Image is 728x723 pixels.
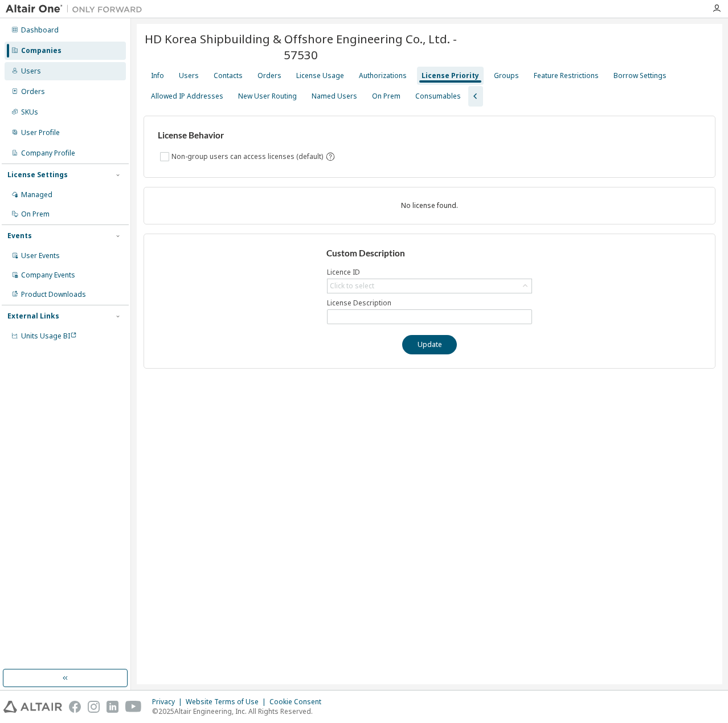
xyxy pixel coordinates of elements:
[6,3,148,15] img: Altair One
[402,335,457,354] button: Update
[21,26,59,35] div: Dashboard
[21,190,52,199] div: Managed
[422,71,479,80] div: License Priority
[21,128,60,137] div: User Profile
[214,71,243,80] div: Contacts
[7,231,32,240] div: Events
[21,290,86,299] div: Product Downloads
[359,71,407,80] div: Authorizations
[21,46,62,55] div: Companies
[614,71,666,80] div: Borrow Settings
[152,697,186,706] div: Privacy
[88,701,100,713] img: instagram.svg
[21,108,38,117] div: SKUs
[7,312,59,321] div: External Links
[144,31,458,63] span: HD Korea Shipbuilding & Offshore Engineering Co., Ltd. - 57530
[415,92,461,101] div: Consumables
[151,92,223,101] div: Allowed IP Addresses
[372,92,400,101] div: On Prem
[158,201,701,210] div: No license found.
[21,251,60,260] div: User Events
[269,697,328,706] div: Cookie Consent
[327,299,532,308] label: License Description
[21,331,77,341] span: Units Usage BI
[158,130,334,141] h3: License Behavior
[7,170,68,179] div: License Settings
[325,152,336,162] svg: By default any user not assigned to any group can access any license. Turn this setting off to di...
[152,706,328,716] p: © 2025 Altair Engineering, Inc. All Rights Reserved.
[326,248,533,259] h3: Custom Description
[327,268,532,277] label: Licence ID
[21,271,75,280] div: Company Events
[330,281,374,291] div: Click to select
[186,697,269,706] div: Website Terms of Use
[21,149,75,158] div: Company Profile
[328,279,531,293] div: Click to select
[534,71,599,80] div: Feature Restrictions
[21,87,45,96] div: Orders
[21,67,41,76] div: Users
[257,71,281,80] div: Orders
[21,210,50,219] div: On Prem
[494,71,519,80] div: Groups
[151,71,164,80] div: Info
[125,701,142,713] img: youtube.svg
[171,150,325,164] label: Non-group users can access licenses (default)
[107,701,118,713] img: linkedin.svg
[69,701,81,713] img: facebook.svg
[3,701,62,713] img: altair_logo.svg
[238,92,297,101] div: New User Routing
[179,71,199,80] div: Users
[296,71,344,80] div: License Usage
[312,92,357,101] div: Named Users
